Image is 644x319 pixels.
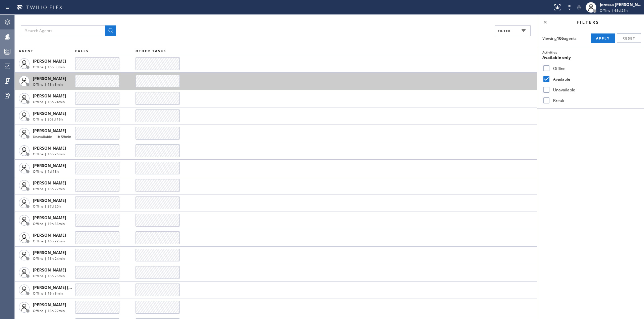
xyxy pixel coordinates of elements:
span: [PERSON_NAME] [33,180,66,186]
input: Search Agents [21,25,105,36]
span: [PERSON_NAME] [33,215,66,221]
span: Unavailable | 1h 59min [33,134,71,139]
span: [PERSON_NAME] [33,197,66,203]
span: [PERSON_NAME] [33,163,66,168]
span: CALLS [75,49,89,53]
span: Offline | 16h 5min [33,291,63,296]
span: [PERSON_NAME] [33,76,66,81]
strong: 106 [557,35,564,41]
span: Offline | 16h 22min [33,239,65,243]
span: [PERSON_NAME] [33,250,66,255]
span: Offline | 16h 22min [33,308,65,313]
span: [PERSON_NAME] [33,302,66,308]
span: [PERSON_NAME] [33,267,66,273]
span: Filter [498,28,511,33]
button: Mute [574,3,584,12]
label: Unavailable [550,87,639,93]
div: Jeressa [PERSON_NAME] [600,2,642,7]
span: Offline | 308d 16h [33,117,63,122]
span: [PERSON_NAME] [33,110,66,116]
button: Reset [617,33,641,43]
span: Offline | 15h 5min [33,82,63,87]
button: Apply [591,33,615,43]
span: [PERSON_NAME] [33,145,66,151]
span: Apply [596,36,610,41]
span: Offline | 65d 21h [600,8,628,13]
span: Offline | 19h 56min [33,221,65,226]
label: Offline [550,66,639,71]
span: Offline | 37d 20h [33,204,61,209]
span: [PERSON_NAME] [PERSON_NAME] [33,285,100,290]
button: Filter [495,25,531,36]
span: Offline | 16h 33min [33,65,65,69]
span: Offline | 1d 15h [33,169,59,174]
label: Break [550,98,639,103]
span: Reset [623,36,636,41]
span: [PERSON_NAME] [33,93,66,99]
span: Offline | 16h 26min [33,152,65,156]
span: [PERSON_NAME] [33,128,66,134]
span: AGENT [19,49,34,53]
span: Offline | 16h 26min [33,273,65,278]
span: Offline | 16h 22min [33,186,65,191]
span: Filters [577,19,599,25]
span: [PERSON_NAME] [33,58,66,64]
span: Available only [542,55,571,60]
label: Available [550,76,639,82]
span: Offline | 16h 24min [33,99,65,104]
span: OTHER TASKS [136,49,166,53]
span: [PERSON_NAME] [33,232,66,238]
span: Viewing agents [542,35,577,41]
div: Activities [542,50,639,55]
span: Offline | 15h 24min [33,256,65,261]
